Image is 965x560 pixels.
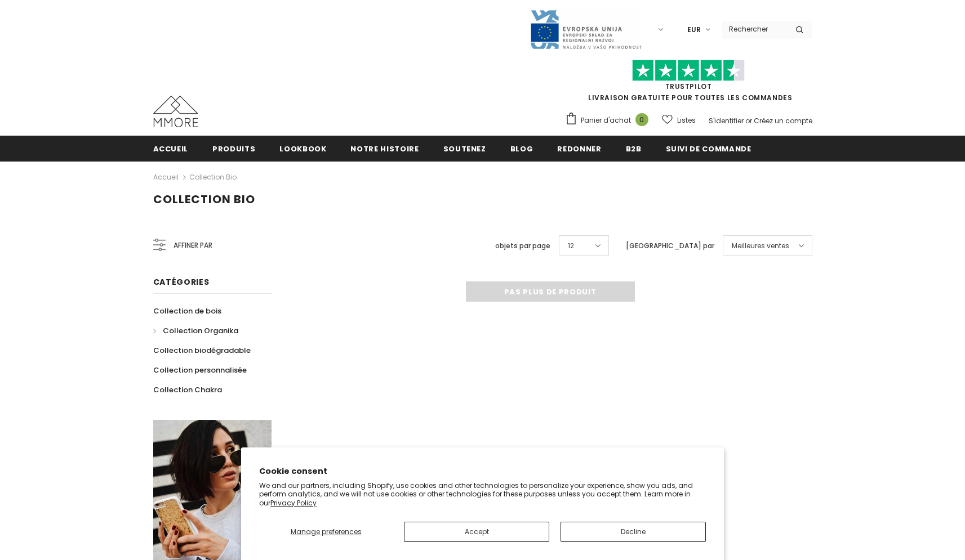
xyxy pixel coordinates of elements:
[662,110,696,130] a: Listes
[270,498,317,508] a: Privacy Policy
[665,82,712,91] a: TrustPilot
[153,384,222,395] span: Collection Chakra
[530,9,642,50] img: Javni Razpis
[153,306,221,316] span: Collection de bois
[677,115,696,126] span: Listes
[666,144,751,154] span: Suivi de commande
[153,341,251,360] a: Collection biodégradable
[745,116,752,126] span: or
[722,21,787,37] input: Search Site
[568,240,574,252] span: 12
[350,144,419,154] span: Notre histoire
[153,136,189,161] a: Accueil
[754,116,812,126] a: Créez un compte
[153,321,238,341] a: Collection Organika
[557,144,601,154] span: Redonner
[687,24,701,35] span: EUR
[495,240,550,252] label: objets par page
[709,116,744,126] a: S'identifier
[626,136,642,161] a: B2B
[626,240,714,252] label: [GEOGRAPHIC_DATA] par
[561,522,706,542] button: Decline
[174,239,212,252] span: Affiner par
[212,144,255,154] span: Produits
[666,136,751,161] a: Suivi de commande
[153,191,255,207] span: Collection Bio
[153,360,247,380] a: Collection personnalisée
[350,136,419,161] a: Notre histoire
[581,115,631,126] span: Panier d'achat
[189,172,237,182] a: Collection Bio
[279,136,326,161] a: Lookbook
[510,144,533,154] span: Blog
[259,522,393,542] button: Manage preferences
[279,144,326,154] span: Lookbook
[443,144,486,154] span: soutenez
[443,136,486,161] a: soutenez
[153,301,221,321] a: Collection de bois
[632,60,745,82] img: Faites confiance aux étoiles pilotes
[557,136,601,161] a: Redonner
[626,144,642,154] span: B2B
[510,136,533,161] a: Blog
[153,96,198,127] img: Cas MMORE
[565,112,654,129] a: Panier d'achat 0
[259,465,706,477] h2: Cookie consent
[635,113,648,126] span: 0
[732,240,789,252] span: Meilleures ventes
[212,136,255,161] a: Produits
[291,527,362,536] span: Manage preferences
[153,365,247,375] span: Collection personnalisée
[153,345,251,356] span: Collection biodégradable
[153,276,210,288] span: Catégories
[259,481,706,508] p: We and our partners, including Shopify, use cookies and other technologies to personalize your ex...
[404,522,549,542] button: Accept
[530,24,642,34] a: Javni Razpis
[153,171,179,184] a: Accueil
[153,144,189,154] span: Accueil
[565,65,812,102] span: LIVRAISON GRATUITE POUR TOUTES LES COMMANDES
[153,380,222,400] a: Collection Chakra
[163,325,238,336] span: Collection Organika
